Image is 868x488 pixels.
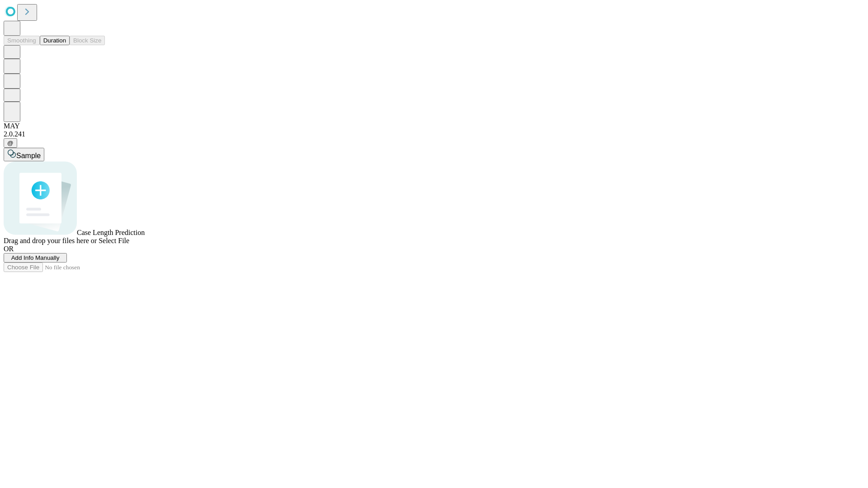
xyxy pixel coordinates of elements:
[4,36,40,45] button: Smoothing
[99,237,129,244] span: Select File
[16,152,41,160] span: Sample
[4,148,44,161] button: Sample
[11,254,60,261] span: Add Info Manually
[7,140,14,146] span: @
[4,122,864,130] div: MAY
[40,36,70,45] button: Duration
[4,130,864,138] div: 2.0.241
[4,237,97,244] span: Drag and drop your files here or
[4,138,17,148] button: @
[77,229,145,236] span: Case Length Prediction
[70,36,105,45] button: Block Size
[4,245,14,253] span: OR
[4,253,67,263] button: Add Info Manually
